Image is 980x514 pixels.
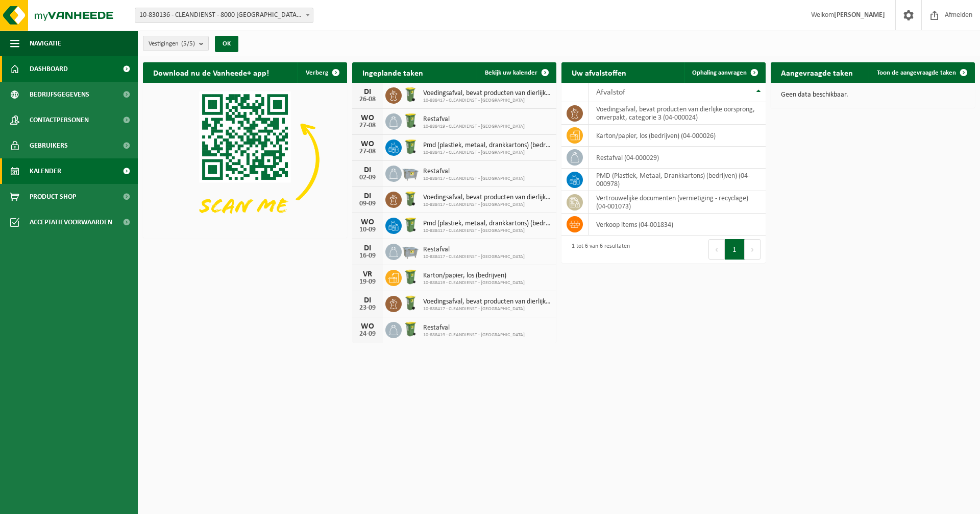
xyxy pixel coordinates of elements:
[357,278,378,286] div: 19-09
[357,192,378,200] div: DI
[143,36,209,51] button: Vestigingen(5/5)
[30,133,68,158] span: Gebruikers
[423,168,525,176] span: Restafval
[357,322,378,331] div: WO
[477,62,555,83] a: Bekijk uw kalender
[135,8,313,22] span: 10-830136 - CLEANDIENST - 8000 BRUGGE, PATHOEKEWEG 48
[423,228,551,234] span: 10-888417 - CLEANDIENST - [GEOGRAPHIC_DATA]
[834,11,885,19] strong: [PERSON_NAME]
[30,82,89,107] span: Bedrijfsgegevens
[589,102,766,125] td: voedingsafval, bevat producten van dierlijke oorsprong, onverpakt, categorie 3 (04-000024)
[589,147,766,169] td: restafval (04-000029)
[423,272,525,280] span: Karton/papier, los (bedrijven)
[869,62,974,83] a: Toon de aangevraagde taken
[357,122,378,129] div: 27-08
[402,216,419,233] img: WB-0240-HPE-GN-50
[725,239,745,260] button: 1
[143,83,347,236] img: Download de VHEPlus App
[357,218,378,226] div: WO
[143,62,279,82] h2: Download nu de Vanheede+ app!
[589,214,766,236] td: verkoop items (04-001834)
[589,191,766,214] td: vertrouwelijke documenten (vernietiging - recyclage) (04-001073)
[423,298,551,306] span: Voedingsafval, bevat producten van dierlijke oorsprong, onverpakt, categorie 3
[423,142,551,150] span: Pmd (plastiek, metaal, drankkartons) (bedrijven)
[357,88,378,96] div: DI
[402,268,419,286] img: WB-0240-HPE-GN-50
[567,238,630,261] div: 1 tot 6 van 6 resultaten
[423,254,525,260] span: 10-888417 - CLEANDIENST - [GEOGRAPHIC_DATA]
[423,324,525,332] span: Restafval
[745,239,761,260] button: Next
[30,107,89,133] span: Contactpersonen
[402,86,419,103] img: WB-0140-HPE-GN-50
[485,69,537,76] span: Bekijk uw kalender
[561,62,636,82] h2: Uw afvalstoffen
[423,150,551,156] span: 10-888417 - CLEANDIENST - [GEOGRAPHIC_DATA]
[357,305,378,312] div: 23-09
[402,164,419,181] img: WB-2500-GAL-GY-01
[423,202,551,208] span: 10-888417 - CLEANDIENST - [GEOGRAPHIC_DATA]
[357,140,378,148] div: WO
[402,190,419,207] img: WB-0140-HPE-GN-50
[357,270,378,278] div: VR
[423,194,551,202] span: Voedingsafval, bevat producten van dierlijke oorsprong, onverpakt, categorie 3
[402,242,419,260] img: WB-2500-GAL-GY-01
[423,332,525,338] span: 10-888419 - CLEANDIENST - [GEOGRAPHIC_DATA]
[298,62,346,83] button: Verberg
[402,138,419,155] img: WB-0240-HPE-GN-50
[423,98,551,104] span: 10-888417 - CLEANDIENST - [GEOGRAPHIC_DATA]
[423,89,551,98] span: Voedingsafval, bevat producten van dierlijke oorsprong, onverpakt, categorie 3
[357,166,378,174] div: DI
[149,36,195,52] span: Vestigingen
[423,115,525,124] span: Restafval
[357,114,378,122] div: WO
[135,8,313,23] span: 10-830136 - CLEANDIENST - 8000 BRUGGE, PATHOEKEWEG 48
[357,174,378,181] div: 02-09
[771,62,863,82] h2: Aangevraagde taken
[692,69,747,76] span: Ophaling aanvragen
[306,69,328,76] span: Verberg
[357,148,378,155] div: 27-08
[423,280,525,286] span: 10-888419 - CLEANDIENST - [GEOGRAPHIC_DATA]
[423,176,525,182] span: 10-888417 - CLEANDIENST - [GEOGRAPHIC_DATA]
[357,200,378,207] div: 09-09
[684,62,765,83] a: Ophaling aanvragen
[215,36,238,52] button: OK
[596,88,625,97] span: Afvalstof
[877,69,956,76] span: Toon de aangevraagde taken
[402,294,419,312] img: WB-0140-HPE-GN-50
[402,320,419,338] img: WB-0240-HPE-GN-50
[781,91,965,99] p: Geen data beschikbaar.
[352,62,433,82] h2: Ingeplande taken
[357,296,378,305] div: DI
[423,306,551,312] span: 10-888417 - CLEANDIENST - [GEOGRAPHIC_DATA]
[357,331,378,338] div: 24-09
[357,226,378,233] div: 10-09
[423,220,551,228] span: Pmd (plastiek, metaal, drankkartons) (bedrijven)
[30,184,76,209] span: Product Shop
[423,124,525,130] span: 10-888419 - CLEANDIENST - [GEOGRAPHIC_DATA]
[589,169,766,191] td: PMD (Plastiek, Metaal, Drankkartons) (bedrijven) (04-000978)
[30,31,61,56] span: Navigatie
[357,244,378,252] div: DI
[30,158,61,184] span: Kalender
[357,96,378,103] div: 26-08
[357,252,378,260] div: 16-09
[181,40,195,47] count: (5/5)
[30,209,112,235] span: Acceptatievoorwaarden
[589,125,766,147] td: karton/papier, los (bedrijven) (04-000026)
[402,112,419,129] img: WB-0240-HPE-GN-50
[423,246,525,254] span: Restafval
[30,56,68,82] span: Dashboard
[708,239,725,260] button: Previous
